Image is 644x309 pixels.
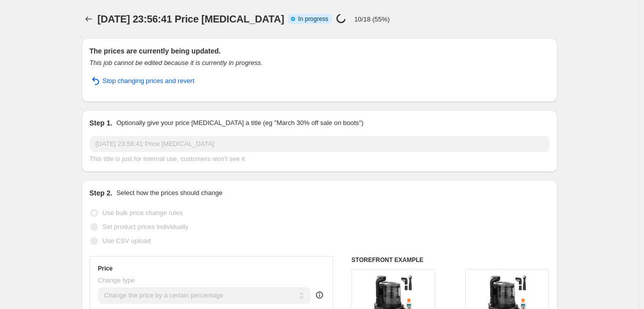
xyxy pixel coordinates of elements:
[298,15,328,23] span: In progress
[84,73,201,89] button: Stop changing prices and revert
[352,256,549,264] h6: STOREFRONT EXAMPLE
[103,76,195,86] span: Stop changing prices and revert
[90,46,549,56] h2: The prices are currently being updated.
[354,15,390,23] p: 10/18 (55%)
[103,209,183,216] span: Use bulk price change rules
[90,155,245,162] span: This title is just for internal use, customers won't see it
[98,264,113,272] h3: Price
[98,13,284,24] span: [DATE] 23:56:41 Price [MEDICAL_DATA]
[90,118,113,128] h2: Step 1.
[103,223,189,230] span: Set product prices individually
[98,276,135,284] span: Change type
[90,188,113,198] h2: Step 2.
[314,290,325,300] div: help
[103,237,151,244] span: Use CSV upload
[90,59,263,66] i: This job cannot be edited because it is currently in progress.
[90,136,549,152] input: 30% off holiday sale
[82,12,96,26] button: Price change jobs
[116,118,363,128] p: Optionally give your price [MEDICAL_DATA] a title (eg "March 30% off sale on boots")
[116,188,222,198] p: Select how the prices should change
